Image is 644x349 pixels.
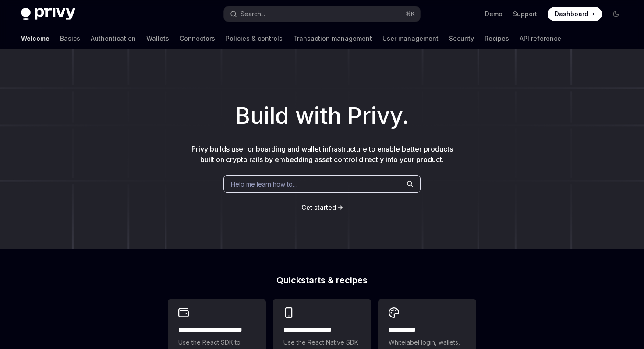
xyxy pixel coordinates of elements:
span: ⌘ K [406,11,415,18]
span: Dashboard [555,10,588,18]
a: Security [449,28,474,49]
h2: Quickstarts & recipes [168,276,476,285]
img: dark logo [21,8,75,20]
a: Policies & controls [226,28,283,49]
a: Dashboard [548,7,602,21]
a: Support [513,10,537,18]
span: Get started [301,204,336,211]
a: Authentication [91,28,136,49]
div: Search... [241,9,265,19]
a: Get started [301,203,336,212]
span: Help me learn how to… [231,180,297,189]
a: Connectors [180,28,215,49]
a: User management [382,28,439,49]
a: Demo [485,10,502,18]
a: Basics [60,28,80,49]
a: Welcome [21,28,50,49]
h1: Build with Privy. [14,99,630,133]
a: Transaction management [293,28,372,49]
button: Search...⌘K [224,6,420,22]
a: Recipes [485,28,509,49]
a: API reference [520,28,561,49]
span: Privy builds user onboarding and wallet infrastructure to enable better products built on crypto ... [191,145,453,164]
a: Wallets [146,28,169,49]
button: Toggle dark mode [609,7,623,21]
